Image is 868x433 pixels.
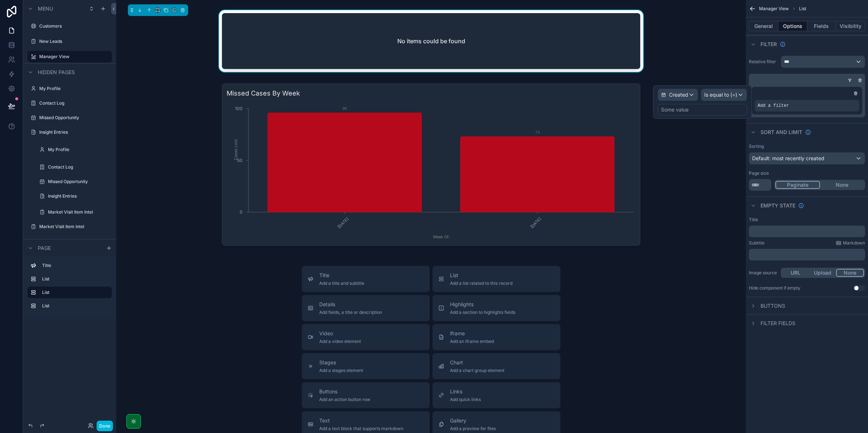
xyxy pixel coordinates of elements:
button: Is equal to (=) [701,89,747,101]
span: Add quick links [450,397,481,402]
span: Add a filter [758,103,789,109]
label: Relative filter [749,59,778,65]
div: scrollable content [749,249,865,260]
label: Insight Entries [48,193,108,199]
a: Markdown [836,240,865,246]
label: Sorting [749,143,764,149]
label: Market Visit Item Intel [39,224,108,230]
span: Highlights [450,301,515,308]
span: Links [450,388,481,395]
button: None [820,181,864,189]
button: iframeAdd an iframe embed [433,324,560,350]
button: Upload [809,269,836,277]
label: Customers [39,23,108,29]
span: Created [669,91,688,98]
label: My Profile [48,147,108,153]
label: Contact Log [48,164,108,170]
button: DetailsAdd fields, a title or description [302,295,430,321]
label: Missed Opportunity [39,115,108,121]
span: Video [319,330,361,337]
button: Paginate [775,181,820,189]
label: Insight Entries [39,129,108,135]
span: Menu [38,5,53,12]
span: Chart [450,359,504,366]
button: ListAdd a list related to this record [433,266,560,292]
button: Done [97,421,113,431]
label: New Leads [39,39,108,44]
span: Add an action button row [319,397,370,402]
button: Options [778,21,807,31]
button: Created [658,89,698,101]
span: Add a video element [319,339,361,344]
span: Markdown [843,240,865,246]
span: Filter fields [760,320,795,327]
button: Default: most recently created [749,152,865,165]
button: TitleAdd a title and subtitle [302,266,430,292]
button: StagesAdd a stages element [302,353,430,379]
span: List [450,272,512,279]
span: Page [38,244,51,252]
label: Manager View [39,54,108,60]
span: Gallery [450,417,496,424]
label: Subtitle [749,240,764,246]
label: Contact Log [39,100,108,106]
div: Some value [661,106,689,113]
span: Add a stages element [319,368,363,373]
label: Title [749,217,758,223]
span: Add a title and subtitle [319,280,364,286]
span: Sort And Limit [760,129,802,136]
label: Title [42,263,106,268]
span: Add a chart group element [450,368,504,373]
button: General [749,21,778,31]
button: ButtonsAdd an action button row [302,382,430,408]
div: scrollable content [23,256,116,319]
label: Page size [749,170,769,176]
button: HighlightsAdd a section to highlights fields [433,295,560,321]
button: VideoAdd a video element [302,324,430,350]
span: Buttons [319,388,370,395]
div: scrollable content [749,226,865,237]
span: Add a text block that supports markdown [319,426,403,432]
span: List [799,6,806,12]
label: Market Visit Item Intel [48,209,108,215]
button: Visibility [836,21,865,31]
span: Add a section to highlights fields [450,309,515,315]
label: List [42,276,106,282]
span: Details [319,301,382,308]
button: LinksAdd quick links [433,382,560,408]
span: Filter [760,41,777,48]
a: Missed Opportunity [48,179,108,185]
span: Text [319,417,403,424]
div: Hide component if empty [749,285,800,291]
span: Title [319,272,364,279]
label: List [42,290,106,295]
label: My Profile [39,86,108,92]
span: Stages [319,359,363,366]
span: Add a preview for files [450,426,496,432]
button: None [836,269,864,277]
button: Fields [807,21,836,31]
span: Add an iframe embed [450,339,494,344]
label: List [42,303,106,309]
span: Empty state [760,202,795,209]
span: iframe [450,330,494,337]
h2: No items could be found [397,37,465,45]
button: URL [782,269,809,277]
span: Manager View [759,6,789,12]
span: Is equal to (=) [704,91,737,98]
span: Add fields, a title or description [319,309,382,315]
label: Image source [749,270,778,276]
span: Add a list related to this record [450,280,512,286]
